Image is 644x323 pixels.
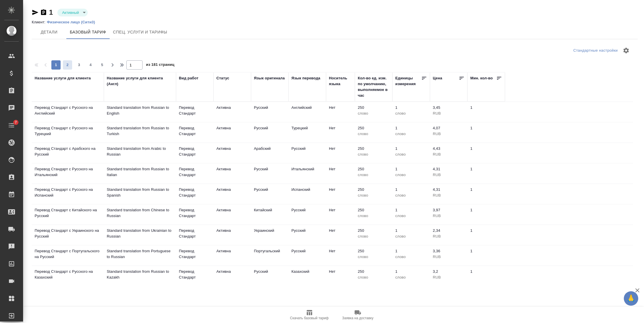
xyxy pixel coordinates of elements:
[358,269,390,275] p: 250
[176,245,214,266] td: Перевод Стандарт
[467,184,505,204] td: 1
[395,228,427,234] p: 1
[626,292,636,305] span: 🙏
[467,204,505,225] td: 1
[358,234,390,239] p: слово
[358,275,390,280] p: слово
[104,102,176,122] td: Standard translation from Russian to English
[40,9,47,16] button: Скопировать ссылку
[289,204,326,225] td: Русский
[47,20,99,24] a: Физическое лицо (Сити3)
[624,291,638,306] button: 🙏
[104,245,176,266] td: Standard translation from Portuguese to Russian
[176,163,214,184] td: Перевод Стандарт
[433,146,465,152] p: 4,43
[289,163,326,184] td: Итальянский
[32,9,39,16] button: Скопировать ссылку для ЯМессенджера
[74,62,84,68] span: 3
[49,8,53,16] a: 1
[11,120,20,125] span: 7
[86,60,95,70] button: 4
[358,228,390,234] p: 250
[326,204,355,225] td: Нет
[1,118,22,132] a: 7
[470,75,493,81] div: Мин. кол-во
[251,266,289,286] td: Русский
[32,102,104,122] td: Перевод Стандарт с Русского на Английский
[70,29,106,36] span: Базовый тариф
[251,163,289,184] td: Русский
[214,143,251,163] td: Активна
[326,163,355,184] td: Нет
[289,143,326,163] td: Русский
[251,102,289,122] td: Русский
[176,122,214,143] td: Перевод Стандарт
[176,266,214,286] td: Перевод Стандарт
[214,266,251,286] td: Активна
[395,111,427,116] p: слово
[326,225,355,245] td: Нет
[395,131,427,137] p: слово
[104,184,176,204] td: Standard translation from Russian to Spanish
[214,225,251,245] td: Активна
[32,184,104,204] td: Перевод Стандарт с Русского на Испанский
[57,9,87,16] div: Активный
[358,166,390,172] p: 250
[467,143,505,163] td: 1
[326,266,355,286] td: Нет
[358,254,390,260] p: слово
[104,266,176,286] td: Standard translation from Russian to Kazakh
[86,62,95,68] span: 4
[395,125,427,131] p: 1
[433,187,465,193] p: 4,31
[467,245,505,266] td: 1
[433,172,465,178] p: RUB
[176,102,214,122] td: Перевод Стандарт
[433,111,465,116] p: RUB
[467,102,505,122] td: 1
[214,102,251,122] td: Активна
[433,269,465,275] p: 3,2
[251,122,289,143] td: Русский
[572,46,619,55] div: split button
[358,248,390,254] p: 250
[395,105,427,111] p: 1
[358,207,390,213] p: 250
[433,275,465,280] p: RUB
[32,122,104,143] td: Перевод Стандарт с Русского на Турецкий
[251,184,289,204] td: Русский
[395,275,427,280] p: слово
[358,125,390,131] p: 250
[467,163,505,184] td: 1
[467,225,505,245] td: 1
[214,204,251,225] td: Активна
[326,184,355,204] td: Нет
[289,102,326,122] td: Английский
[358,146,390,152] p: 250
[289,225,326,245] td: Русский
[467,266,505,286] td: 1
[251,225,289,245] td: Украинский
[326,143,355,163] td: Нет
[32,20,47,24] p: Клиент:
[395,152,427,157] p: слово
[395,146,427,152] p: 1
[395,234,427,239] p: слово
[60,10,80,15] button: Активный
[251,204,289,225] td: Китайский
[358,105,390,111] p: 250
[98,60,107,70] button: 5
[358,213,390,219] p: слово
[433,228,465,234] p: 2,34
[289,184,326,204] td: Испанский
[32,19,638,25] nav: breadcrumb
[358,152,390,157] p: слово
[467,122,505,143] td: 1
[214,245,251,266] td: Активна
[433,213,465,219] p: RUB
[32,163,104,184] td: Перевод Стандарт с Русского на Итальянский
[433,105,465,111] p: 3,45
[104,143,176,163] td: Standard translation from Arabic to Russian
[214,163,251,184] td: Активна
